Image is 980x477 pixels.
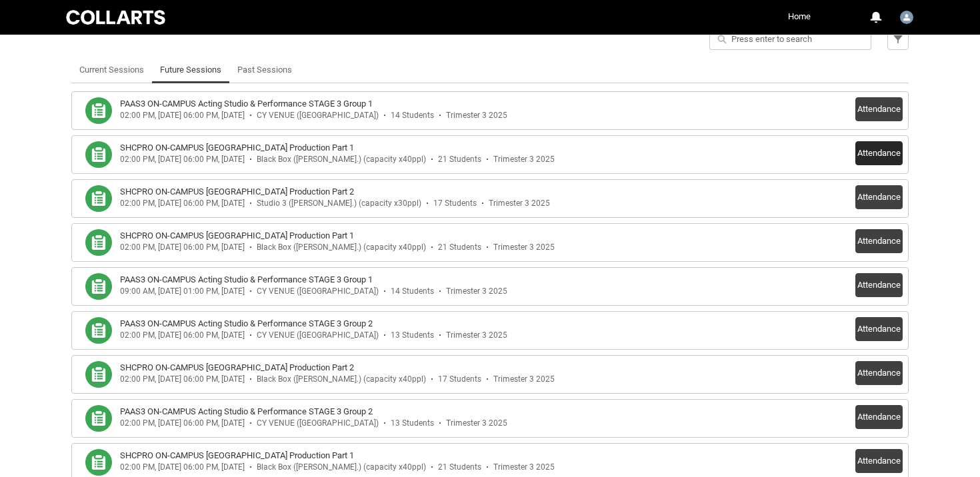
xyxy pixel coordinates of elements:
[120,361,354,374] h3: SHCPRO ON-CAMPUS Capstone Production Part 2
[120,462,245,472] div: 02:00 PM, [DATE] 06:00 PM, [DATE]
[257,374,426,384] div: Black Box ([PERSON_NAME].) (capacity x40ppl)
[438,242,481,252] div: 21 Students
[887,29,909,50] button: Filter
[257,330,379,340] div: CY VENUE ([GEOGRAPHIC_DATA])
[709,29,871,50] input: Press enter to search
[391,286,434,296] div: 14 Students
[120,155,245,165] div: 02:00 PM, [DATE] 06:00 PM, [DATE]
[257,418,379,428] div: CY VENUE ([GEOGRAPHIC_DATA])
[446,418,507,428] div: Trimester 3 2025
[897,5,917,27] button: User Profile Nick.Coghlan
[120,418,245,428] div: 02:00 PM, [DATE] 06:00 PM, [DATE]
[433,199,477,209] div: 17 Students
[855,405,903,429] button: Attendance
[229,57,300,83] li: Past Sessions
[438,374,481,384] div: 17 Students
[855,317,903,341] button: Attendance
[855,185,903,209] button: Attendance
[257,286,379,296] div: CY VENUE ([GEOGRAPHIC_DATA])
[120,229,354,242] h3: SHCPRO ON-CAMPUS Capstone Production Part 1
[120,111,245,121] div: 02:00 PM, [DATE] 06:00 PM, [DATE]
[120,242,245,252] div: 02:00 PM, [DATE] 06:00 PM, [DATE]
[120,405,373,418] h3: PAAS3 ON-CAMPUS Acting Studio & Performance STAGE 3 Group 2
[120,97,373,111] h3: PAAS3 ON-CAMPUS Acting Studio & Performance STAGE 3 Group 1
[855,229,903,253] button: Attendance
[438,462,481,472] div: 21 Students
[160,57,221,83] a: Future Sessions
[785,7,814,27] a: Home
[71,57,152,83] li: Current Sessions
[120,286,245,296] div: 09:00 AM, [DATE] 01:00 PM, [DATE]
[120,141,354,155] h3: SHCPRO ON-CAMPUS Capstone Production Part 1
[438,155,481,165] div: 21 Students
[900,11,913,24] img: Nick.Coghlan
[855,273,903,297] button: Attendance
[391,111,434,121] div: 14 Students
[237,57,292,83] a: Past Sessions
[493,155,555,165] div: Trimester 3 2025
[493,462,555,472] div: Trimester 3 2025
[855,361,903,385] button: Attendance
[257,242,426,252] div: Black Box ([PERSON_NAME].) (capacity x40ppl)
[855,141,903,165] button: Attendance
[257,199,421,209] div: Studio 3 ([PERSON_NAME].) (capacity x30ppl)
[391,418,434,428] div: 13 Students
[152,57,229,83] li: Future Sessions
[120,185,354,199] h3: SHCPRO ON-CAMPUS Capstone Production Part 2
[855,97,903,121] button: Attendance
[257,462,426,472] div: Black Box ([PERSON_NAME].) (capacity x40ppl)
[446,286,507,296] div: Trimester 3 2025
[120,317,373,330] h3: PAAS3 ON-CAMPUS Acting Studio & Performance STAGE 3 Group 2
[446,330,507,340] div: Trimester 3 2025
[493,374,555,384] div: Trimester 3 2025
[79,57,144,83] a: Current Sessions
[120,330,245,340] div: 02:00 PM, [DATE] 06:00 PM, [DATE]
[120,374,245,384] div: 02:00 PM, [DATE] 06:00 PM, [DATE]
[446,111,507,121] div: Trimester 3 2025
[489,199,550,209] div: Trimester 3 2025
[391,330,434,340] div: 13 Students
[120,273,373,286] h3: PAAS3 ON-CAMPUS Acting Studio & Performance STAGE 3 Group 1
[120,199,245,209] div: 02:00 PM, [DATE] 06:00 PM, [DATE]
[257,111,379,121] div: CY VENUE ([GEOGRAPHIC_DATA])
[493,242,555,252] div: Trimester 3 2025
[120,449,354,462] h3: SHCPRO ON-CAMPUS Capstone Production Part 1
[855,449,903,473] button: Attendance
[257,155,426,165] div: Black Box ([PERSON_NAME].) (capacity x40ppl)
